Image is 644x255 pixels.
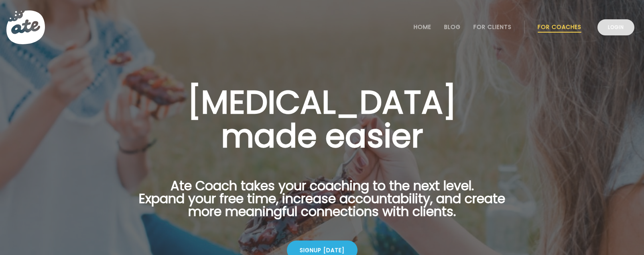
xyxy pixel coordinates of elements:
[126,179,518,228] p: Ate Coach takes your coaching to the next level. Expand your free time, increase accountability, ...
[538,24,581,30] a: For Coaches
[126,85,518,153] h1: [MEDICAL_DATA] made easier
[444,24,461,30] a: Blog
[473,24,512,30] a: For Clients
[597,19,634,35] a: Login
[414,24,431,30] a: Home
